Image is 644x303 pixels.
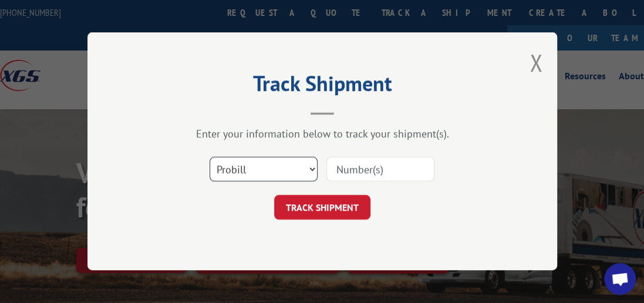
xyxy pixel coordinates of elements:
div: Enter your information below to track your shipment(s). [146,127,498,141]
button: Close modal [530,47,542,78]
input: Number(s) [326,157,434,182]
div: Open chat [604,263,636,295]
button: TRACK SHIPMENT [274,196,370,220]
h2: Track Shipment [146,75,498,97]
